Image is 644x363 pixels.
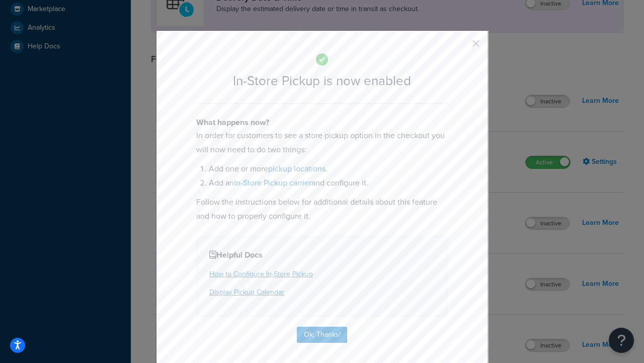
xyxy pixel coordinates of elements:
[209,287,284,297] a: Display Pickup Calendar
[268,163,326,174] a: pickup locations
[297,327,347,343] button: Ok, Thanks!
[196,195,448,223] p: Follow the instructions below for additional details about this feature and how to properly confi...
[234,177,311,189] a: In-Store Pickup carrier
[196,116,448,129] h4: What happens now?
[196,74,448,88] h2: In-Store Pickup is now enabled
[209,176,448,190] li: Add an and configure it.
[209,269,313,279] a: How to Configure In-Store Pickup
[209,162,448,176] li: Add one or more .
[196,129,448,157] p: In order for customers to see a store pickup option in the checkout you will now need to do two t...
[209,249,435,261] h4: Helpful Docs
